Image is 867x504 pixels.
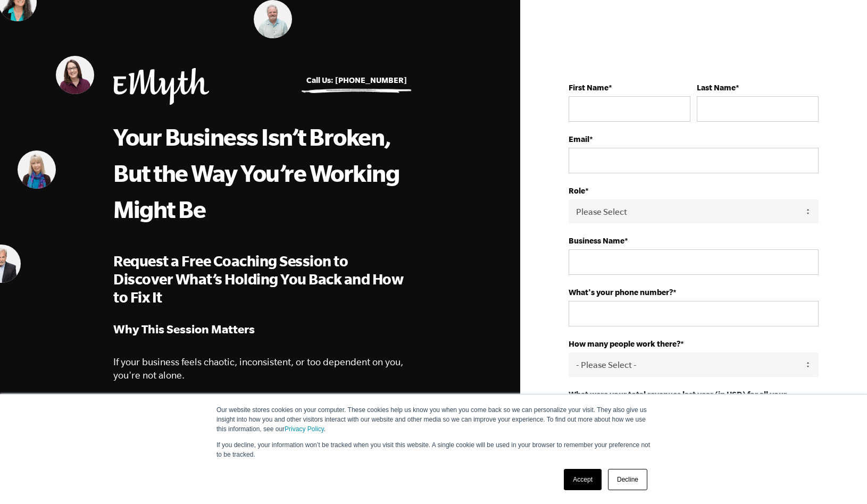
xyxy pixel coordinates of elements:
img: Melinda Lawson, EMyth Business Coach [56,56,94,94]
strong: Last Name [697,83,736,92]
strong: What were your total revenues last year (in USD) for all your businesses? [569,390,787,408]
a: Accept [564,469,602,490]
a: Privacy Policy [285,425,324,433]
a: Call Us: [PHONE_NUMBER] [306,75,407,85]
span: If your business feels chaotic, inconsistent, or too dependent on you, you're not alone. [113,356,403,381]
span: Request a Free Coaching Session to Discover What’s Holding You Back and How to Fix It [113,253,403,305]
img: Mary Rydman, EMyth Business Coach [18,150,56,189]
img: EMyth [113,68,209,105]
strong: Business Name [569,236,624,245]
p: If you decline, your information won’t be tracked when you visit this website. A single cookie wi... [216,440,651,459]
strong: Why This Session Matters [113,322,255,335]
a: Decline [608,469,647,490]
p: Our website stores cookies on your computer. These cookies help us know you when you come back so... [216,405,651,434]
span: Your Business Isn’t Broken, But the Way You’re Working Might Be [113,123,399,222]
strong: First Name [569,83,608,92]
strong: How many people work there? [569,339,680,348]
strong: Role [569,186,585,195]
strong: Email [569,135,589,144]
strong: What's your phone number? [569,288,673,297]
